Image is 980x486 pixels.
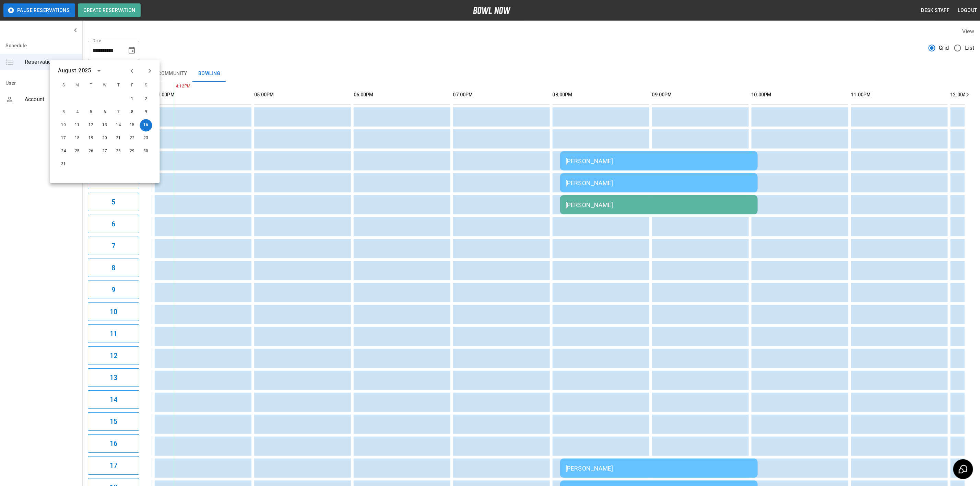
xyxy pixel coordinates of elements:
button: 9 [88,281,139,299]
span: T [113,79,125,93]
button: Aug 13, 2025 [99,119,111,132]
img: logo [473,7,511,14]
button: Aug 10, 2025 [58,119,70,132]
button: Aug 19, 2025 [85,132,97,145]
label: View [962,28,975,35]
button: Bowling [193,66,226,82]
div: [PERSON_NAME] [566,465,752,472]
button: Aug 12, 2025 [85,119,97,132]
h6: 12 [110,350,117,361]
button: Aug 27, 2025 [99,145,111,158]
h6: 16 [110,438,117,449]
span: Account [25,95,77,104]
button: Aug 20, 2025 [99,132,111,145]
button: 16 [88,434,139,453]
div: 2025 [78,67,91,75]
button: Desk Staff [919,4,953,17]
h6: 9 [111,284,115,295]
button: Aug 11, 2025 [71,119,84,132]
button: Aug 26, 2025 [85,145,97,158]
span: 4:12PM [174,83,176,90]
button: 7 [88,237,139,255]
button: Next month [144,65,156,77]
button: 15 [88,412,139,431]
button: Aug 28, 2025 [113,145,125,158]
button: 11 [88,324,139,343]
button: Choose date, selected date is Aug 16, 2025 [125,44,139,57]
div: [PERSON_NAME] [566,179,752,187]
h6: 10 [110,306,117,317]
button: Community [152,66,193,82]
button: Aug 16, 2025 [140,119,152,132]
h6: 17 [110,460,117,471]
h6: 11 [110,328,117,339]
span: M [71,79,84,93]
span: F [126,79,139,93]
button: Aug 18, 2025 [71,132,84,145]
span: S [58,79,70,93]
button: Aug 23, 2025 [140,132,152,145]
button: Aug 15, 2025 [126,119,139,132]
h6: 7 [111,240,115,251]
button: 14 [88,390,139,409]
button: Logout [955,4,980,17]
button: Aug 29, 2025 [126,145,139,158]
div: [PERSON_NAME] [566,157,752,165]
button: Aug 6, 2025 [99,106,111,119]
span: S [140,79,152,93]
h6: 5 [111,197,115,208]
button: Aug 24, 2025 [58,145,70,158]
button: Aug 3, 2025 [58,106,70,119]
span: Reservations [25,58,77,66]
h6: 15 [110,416,117,427]
button: Aug 25, 2025 [71,145,84,158]
button: 10 [88,303,139,321]
div: August [58,67,76,75]
button: Aug 2, 2025 [140,93,152,106]
button: Aug 9, 2025 [140,106,152,119]
span: List [965,44,975,52]
button: calendar view is open, switch to year view [93,65,105,77]
button: 5 [88,193,139,211]
button: Aug 21, 2025 [113,132,125,145]
button: 17 [88,456,139,475]
span: Grid [939,44,949,52]
button: Aug 4, 2025 [71,106,84,119]
button: Previous month [126,65,138,77]
button: Aug 14, 2025 [113,119,125,132]
button: Aug 31, 2025 [58,158,70,171]
h6: 6 [111,218,115,229]
button: 8 [88,259,139,277]
button: Aug 22, 2025 [126,132,139,145]
button: Aug 30, 2025 [140,145,152,158]
h6: 8 [111,262,115,273]
h6: 13 [110,372,117,383]
div: [PERSON_NAME] [566,201,752,209]
span: T [85,79,97,93]
button: 6 [88,215,139,233]
button: Aug 7, 2025 [113,106,125,119]
button: Aug 5, 2025 [85,106,97,119]
span: W [99,79,111,93]
button: Aug 8, 2025 [126,106,139,119]
div: inventory tabs [88,66,975,82]
h6: 14 [110,394,117,405]
button: Aug 17, 2025 [58,132,70,145]
button: Aug 1, 2025 [126,93,139,106]
button: 12 [88,346,139,365]
button: 13 [88,368,139,387]
button: Create Reservation [78,3,141,17]
button: Pause Reservations [3,3,75,17]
